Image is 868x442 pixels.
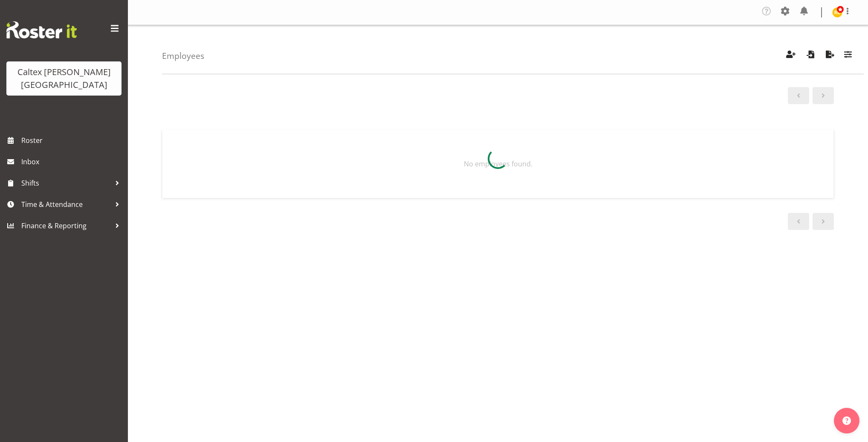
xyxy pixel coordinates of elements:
img: reece-lewis10949.jpg [832,7,842,17]
a: Previous page [788,87,809,104]
button: Create Employees [782,47,800,65]
span: Time & Attendance [21,198,111,211]
span: Roster [21,134,124,147]
button: Import Employees [801,47,819,65]
a: Next page [813,87,834,104]
span: Finance & Reporting [21,219,111,232]
h4: Employees [162,51,204,61]
button: Filter Employees [839,47,857,65]
button: Export Employees [821,47,839,65]
div: Caltex [PERSON_NAME][GEOGRAPHIC_DATA] [15,66,113,91]
span: Inbox [21,155,124,168]
img: Rosterit website logo [6,21,77,38]
img: help-xxl-2.png [842,416,851,425]
span: Shifts [21,177,111,189]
